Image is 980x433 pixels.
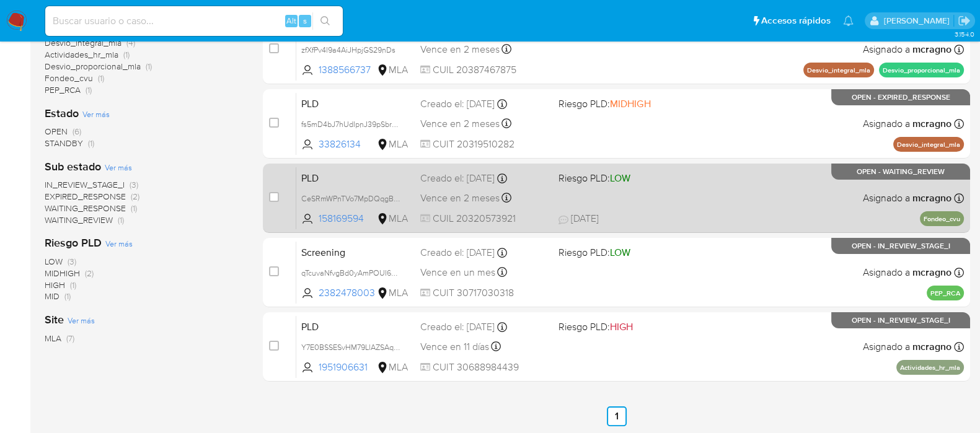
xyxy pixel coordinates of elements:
span: Accesos rápidos [761,14,831,27]
button: search-icon [312,12,338,30]
a: Notificaciones [843,15,854,26]
span: s [303,15,307,27]
input: Buscar usuario o caso... [45,13,343,29]
a: Salir [958,14,971,27]
span: 3.154.0 [954,29,974,39]
span: Alt [286,15,296,27]
p: marielabelen.cragno@mercadolibre.com [883,15,953,27]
